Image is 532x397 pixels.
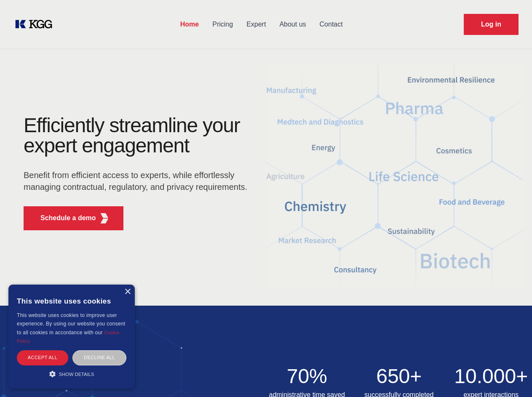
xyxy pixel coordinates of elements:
a: Expert [240,13,273,35]
div: Close [124,289,131,295]
div: This website uses cookies [17,291,126,311]
img: KGG Fifth Element RED [266,55,522,297]
a: Pricing [206,13,240,35]
span: This website uses cookies to improve user experience. By using our website you consent to all coo... [17,312,125,336]
a: Home [174,13,206,35]
a: Cookie Policy [17,330,120,344]
a: KOL Knowledge Platform: Talk to Key External Experts (KEE) [13,18,59,31]
h2: 70% [266,366,348,386]
button: Schedule a demoKGG Fifth Element RED [24,206,123,230]
a: About us [273,13,313,35]
h2: 650+ [358,366,440,386]
div: Show details [17,370,126,378]
div: Accept all [17,350,68,365]
p: Benefit from efficient access to experts, while effortlessly managing contractual, regulatory, an... [24,169,253,193]
iframe: Chat Widget [490,357,532,397]
div: Decline all [72,350,126,365]
span: Show details [59,372,94,377]
a: Contact [313,13,350,35]
p: Schedule a demo [40,213,96,223]
a: Request Demo [464,14,519,35]
h1: Efficiently streamline your expert engagement [24,115,253,156]
img: KGG Fifth Element RED [99,213,110,224]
